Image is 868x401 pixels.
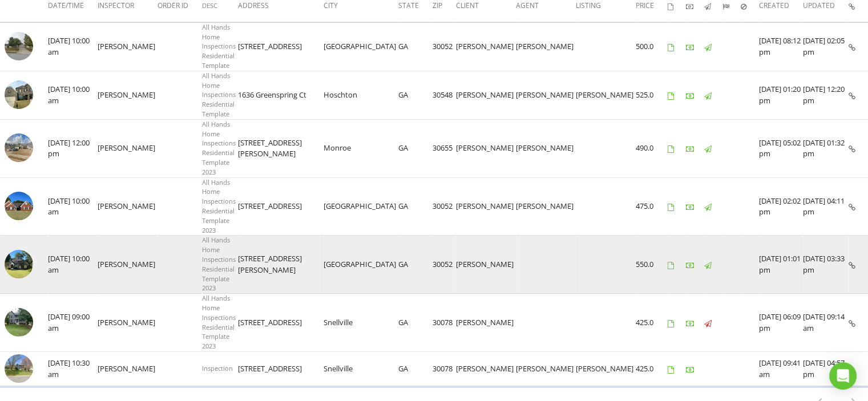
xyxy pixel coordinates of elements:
[516,71,576,119] td: [PERSON_NAME]
[238,351,324,386] td: [STREET_ADDRESS]
[516,177,576,236] td: [PERSON_NAME]
[803,119,849,177] td: [DATE] 01:32 pm
[433,119,456,177] td: 30655
[324,71,398,119] td: Hoschton
[398,71,433,119] td: GA
[5,192,33,220] img: cover.jpg
[324,22,398,71] td: [GEOGRAPHIC_DATA]
[803,1,835,10] span: Updated
[98,177,158,236] td: [PERSON_NAME]
[759,119,803,177] td: [DATE] 05:02 pm
[324,177,398,236] td: [GEOGRAPHIC_DATA]
[803,71,849,119] td: [DATE] 12:20 pm
[324,294,398,352] td: Snellville
[238,294,324,352] td: [STREET_ADDRESS]
[202,178,236,234] span: All Hands Home Inspections Residential Template 2023
[202,71,236,118] span: All Hands Home Inspections Residential Template
[238,236,324,294] td: [STREET_ADDRESS][PERSON_NAME]
[516,119,576,177] td: [PERSON_NAME]
[759,1,789,10] span: Created
[202,120,236,176] span: All Hands Home Inspections Residential Template 2023
[238,22,324,71] td: [STREET_ADDRESS]
[398,119,433,177] td: GA
[759,351,803,386] td: [DATE] 09:41 am
[433,22,456,71] td: 30052
[803,294,849,352] td: [DATE] 09:14 am
[636,236,668,294] td: 550.0
[48,294,98,352] td: [DATE] 09:00 am
[636,22,668,71] td: 500.0
[324,1,338,10] span: City
[48,351,98,386] td: [DATE] 10:30 am
[5,133,33,162] img: streetview
[5,250,33,278] img: cover.jpg
[5,354,33,383] img: streetview
[48,1,84,10] span: Date/Time
[516,351,576,386] td: [PERSON_NAME]
[636,351,668,386] td: 425.0
[456,71,516,119] td: [PERSON_NAME]
[456,177,516,236] td: [PERSON_NAME]
[576,71,636,119] td: [PERSON_NAME]
[98,1,134,10] span: Inspector
[202,236,236,292] span: All Hands Home Inspections Residential Template 2023
[202,1,217,10] span: Desc
[456,351,516,386] td: [PERSON_NAME]
[202,364,233,372] span: Inspection
[98,22,158,71] td: [PERSON_NAME]
[636,119,668,177] td: 490.0
[238,71,324,119] td: 1636 Greenspring Ct
[238,1,269,10] span: Address
[433,177,456,236] td: 30052
[48,71,98,119] td: [DATE] 10:00 am
[398,177,433,236] td: GA
[398,22,433,71] td: GA
[48,236,98,294] td: [DATE] 10:00 am
[5,80,33,109] img: cover.jpg
[433,71,456,119] td: 30548
[456,22,516,71] td: [PERSON_NAME]
[803,351,849,386] td: [DATE] 04:57 pm
[98,236,158,294] td: [PERSON_NAME]
[759,236,803,294] td: [DATE] 01:01 pm
[238,177,324,236] td: [STREET_ADDRESS]
[759,22,803,71] td: [DATE] 08:12 pm
[433,1,442,10] span: Zip
[398,1,419,10] span: State
[324,119,398,177] td: Monroe
[202,23,236,70] span: All Hands Home Inspections Residential Template
[433,294,456,352] td: 30078
[324,236,398,294] td: [GEOGRAPHIC_DATA]
[238,119,324,177] td: [STREET_ADDRESS][PERSON_NAME]
[98,71,158,119] td: [PERSON_NAME]
[803,22,849,71] td: [DATE] 02:05 pm
[516,22,576,71] td: [PERSON_NAME]
[433,351,456,386] td: 30078
[433,236,456,294] td: 30052
[324,351,398,386] td: Snellville
[759,294,803,352] td: [DATE] 06:09 pm
[456,294,516,352] td: [PERSON_NAME]
[759,71,803,119] td: [DATE] 01:20 pm
[803,236,849,294] td: [DATE] 03:33 pm
[398,236,433,294] td: GA
[636,1,654,10] span: Price
[5,308,33,337] img: cover.jpg
[759,177,803,236] td: [DATE] 02:02 pm
[398,294,433,352] td: GA
[636,294,668,352] td: 425.0
[516,1,539,10] span: Agent
[829,362,857,390] div: Open Intercom Messenger
[202,294,236,350] span: All Hands Home Inspections Residential Template 2023
[98,119,158,177] td: [PERSON_NAME]
[576,1,601,10] span: Listing
[5,32,33,60] img: streetview
[456,1,479,10] span: Client
[158,1,188,10] span: Order ID
[456,119,516,177] td: [PERSON_NAME]
[456,236,516,294] td: [PERSON_NAME]
[48,177,98,236] td: [DATE] 10:00 am
[636,71,668,119] td: 525.0
[803,177,849,236] td: [DATE] 04:11 pm
[98,294,158,352] td: [PERSON_NAME]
